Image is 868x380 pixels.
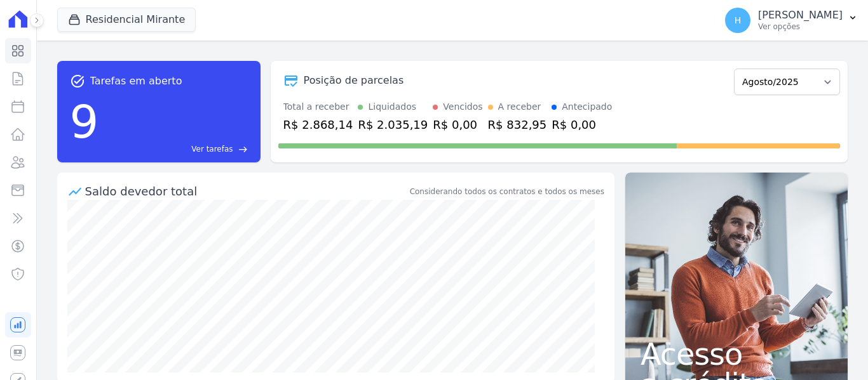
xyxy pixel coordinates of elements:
[90,74,182,89] span: Tarefas em aberto
[758,22,843,32] p: Ver opções
[238,145,248,154] span: east
[368,100,416,114] div: Liquidados
[104,143,247,155] a: Ver tarefas east
[410,186,604,197] div: Considerando todos os contratos e todos os meses
[552,116,612,133] div: R$ 0,00
[70,74,85,89] span: task_alt
[641,339,832,369] span: Acesso
[304,73,404,88] div: Posição de parcelas
[498,100,541,114] div: A receber
[735,16,742,25] span: H
[283,116,353,133] div: R$ 2.868,14
[443,100,482,114] div: Vencidos
[488,116,547,133] div: R$ 832,95
[562,100,612,114] div: Antecipado
[283,100,353,114] div: Total a receber
[715,3,868,38] button: H [PERSON_NAME] Ver opções
[191,143,233,155] span: Ver tarefas
[70,89,99,155] div: 9
[57,8,196,32] button: Residencial Mirante
[85,183,407,200] div: Saldo devedor total
[358,116,428,133] div: R$ 2.035,19
[758,9,843,22] p: [PERSON_NAME]
[433,116,482,133] div: R$ 0,00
